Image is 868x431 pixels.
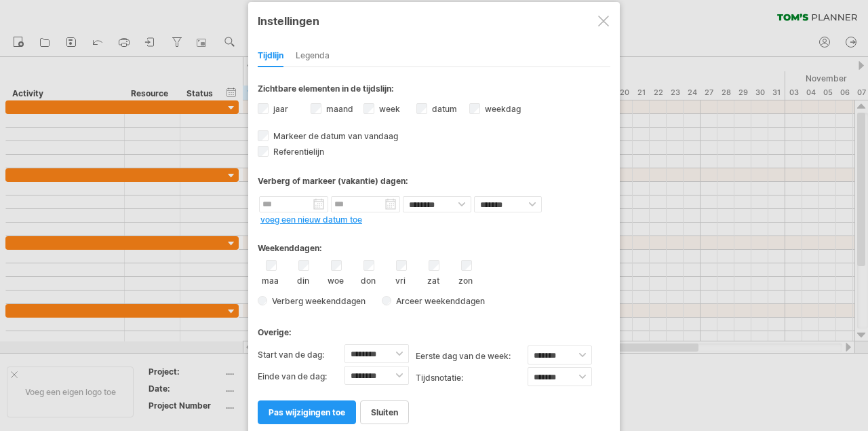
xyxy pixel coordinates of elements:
[258,400,356,424] a: pas wijzigingen toe
[258,45,283,67] div: Tijdlijn
[258,176,610,186] div: Verberg of markeer (vakantie) dagen:
[416,367,528,389] label: Tijdsnotatie:
[429,104,457,114] label: datum
[371,407,398,417] span: sluiten
[271,104,288,114] label: jaar
[416,345,528,367] label: eerste dag van de week:
[482,104,521,114] label: weekdag
[425,273,441,286] label: zat
[391,296,485,306] span: Arceer weekenddagen
[392,273,409,286] label: vri
[327,273,344,286] label: woe
[258,344,344,366] label: Start van de dag:
[258,366,344,388] label: Einde van de dag:
[258,314,610,341] div: Overige:
[258,8,610,33] div: Instellingen
[376,104,400,114] label: week
[258,83,610,98] div: Zichtbare elementen in de tijdslijn:
[258,230,610,257] div: Weekenddagen:
[260,214,362,225] a: voeg een nieuw datum toe
[271,131,398,141] span: Markeer de datum van vandaag
[323,104,353,114] label: maand
[360,400,409,424] a: sluiten
[294,273,311,286] label: din
[457,273,474,286] label: zon
[359,273,376,286] label: don
[296,45,330,67] div: Legenda
[269,407,345,417] span: pas wijzigingen toe
[267,296,366,306] span: Verberg weekenddagen
[271,147,324,157] span: Referentielijn
[262,273,279,286] label: maa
